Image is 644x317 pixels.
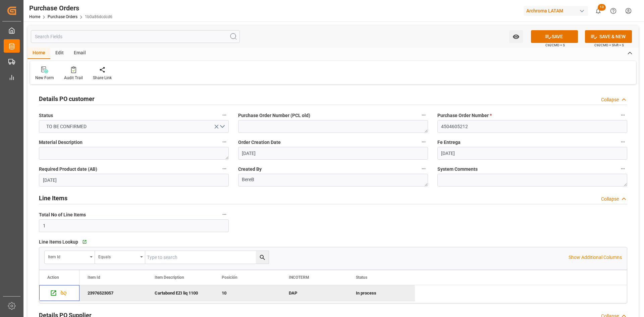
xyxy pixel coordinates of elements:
[238,139,281,146] span: Order Creation Date
[39,285,79,301] div: Press SPACE to deselect this row.
[524,4,591,17] button: Archroma LATAM
[531,30,578,43] button: SAVE
[289,285,340,301] div: DAP
[222,285,273,301] div: 10
[28,48,50,59] div: Home
[601,196,619,203] div: Collapse
[591,3,606,18] button: show 13 new notifications
[220,164,229,173] button: Required Product date (AB)
[437,139,461,146] span: Fe Entrega
[39,94,95,103] h2: Details PO customer
[43,123,90,130] span: TO BE CONFIRMED
[356,275,367,280] span: Status
[39,166,97,173] span: Required Product date (AB)
[39,112,53,119] span: Status
[601,96,619,103] div: Collapse
[585,30,632,43] button: SAVE & NEW
[39,211,86,218] span: Total No of Line Items
[29,14,40,19] a: Home
[93,75,112,81] div: Share Link
[48,14,77,19] a: Purchase Orders
[155,275,184,280] span: Item Description
[238,112,310,119] span: Purchase Order Number (PCL old)
[220,138,229,146] button: Material Description
[39,120,229,133] button: open menu
[64,75,83,81] div: Audit Trail
[29,3,112,13] div: Purchase Orders
[419,111,428,119] button: Purchase Order Number (PCL old)
[606,3,621,18] button: Help Center
[419,164,428,173] button: Created By
[619,138,627,146] button: Fe Entrega
[220,111,229,119] button: Status
[39,239,78,246] span: Line Items Lookup
[220,210,229,219] button: Total No of Line Items
[50,48,69,59] div: Edit
[437,112,492,119] span: Purchase Order Number
[145,251,269,264] input: Type to search
[437,147,627,160] input: DD.MM.YYYY
[47,275,59,280] div: Action
[69,48,91,59] div: Email
[48,252,88,260] div: Item Id
[238,166,262,173] span: Created By
[31,30,240,43] input: Search Fields
[598,4,606,11] span: 13
[238,174,428,187] textarea: BereB
[79,285,415,301] div: Press SPACE to deselect this row.
[256,251,269,264] button: search button
[524,6,588,16] div: Archroma LATAM
[79,285,147,301] div: 23976523057
[419,138,428,146] button: Order Creation Date
[569,254,622,261] p: Show Additional Columns
[348,285,415,301] div: In process
[619,111,627,119] button: Purchase Order Number *
[594,43,624,48] span: Ctrl/CMD + Shift + S
[545,43,565,48] span: Ctrl/CMD + S
[45,251,95,264] button: open menu
[39,194,67,203] h2: Line Items
[619,164,627,173] button: System Comments
[222,275,237,280] span: Posición
[39,174,229,187] input: DD.MM.YYYY
[98,252,138,260] div: Equals
[238,147,428,160] input: DD.MM.YYYY
[35,75,54,81] div: New Form
[509,30,523,43] button: open menu
[95,251,145,264] button: open menu
[289,275,309,280] span: INCOTERM
[39,139,83,146] span: Material Description
[88,275,100,280] span: Item Id
[147,285,214,301] div: Cartabond EZI liq 1100
[437,166,478,173] span: System Comments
